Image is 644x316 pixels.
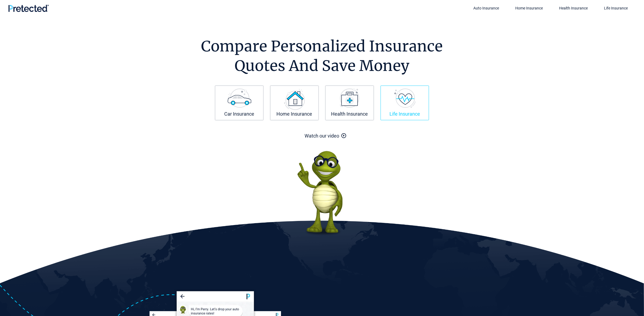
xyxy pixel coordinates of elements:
[340,89,359,108] img: Health Insurance
[325,86,374,120] a: Health Insurance
[381,86,429,120] a: Life Insurance
[394,89,416,108] img: Life Insurance
[305,133,339,139] a: Watch our video
[284,89,305,110] img: Home Insurance
[172,37,472,76] h1: Compare Personalized Insurance Quotes And Save Money
[293,150,351,236] img: Perry the Turtle From Pretected
[215,86,263,120] a: Car Insurance
[227,89,251,108] img: Car Insurance
[270,86,319,120] a: Home Insurance
[8,5,49,12] img: Pretected Logo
